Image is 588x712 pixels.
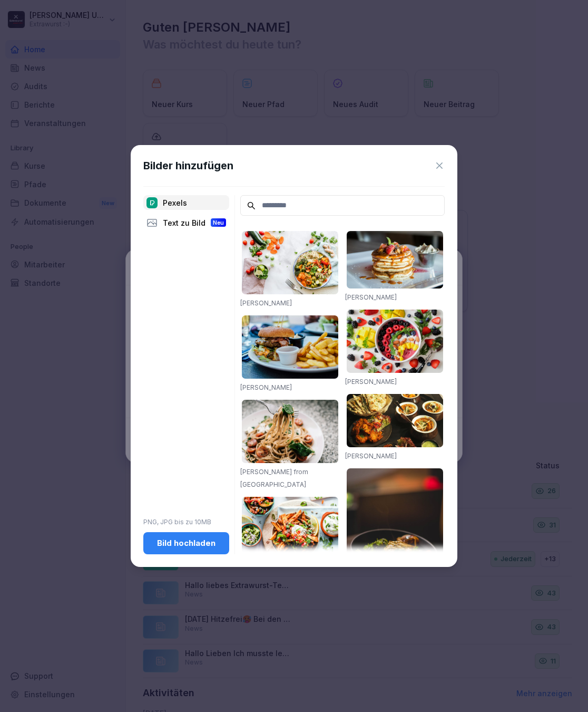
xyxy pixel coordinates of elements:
[143,195,229,210] div: Pexels
[240,468,308,488] a: [PERSON_NAME] from [GEOGRAPHIC_DATA]
[240,383,292,391] a: [PERSON_NAME]
[143,158,233,174] h1: Bilder hinzufügen
[347,310,443,373] img: pexels-photo-1099680.jpeg
[347,468,443,615] img: pexels-photo-842571.jpeg
[211,218,226,227] div: Neu
[347,231,443,288] img: pexels-photo-376464.jpeg
[240,299,292,307] a: [PERSON_NAME]
[242,315,338,379] img: pexels-photo-70497.jpeg
[242,231,338,294] img: pexels-photo-1640777.jpeg
[146,197,158,208] img: pexels.png
[345,293,397,301] a: [PERSON_NAME]
[242,400,338,463] img: pexels-photo-1279330.jpeg
[152,537,221,549] div: Bild hochladen
[242,497,338,569] img: pexels-photo-1640772.jpeg
[345,378,397,386] a: [PERSON_NAME]
[143,532,229,554] button: Bild hochladen
[143,215,229,230] div: Text zu Bild
[347,394,443,447] img: pexels-photo-958545.jpeg
[345,452,397,460] a: [PERSON_NAME]
[143,517,229,527] p: PNG, JPG bis zu 10MB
